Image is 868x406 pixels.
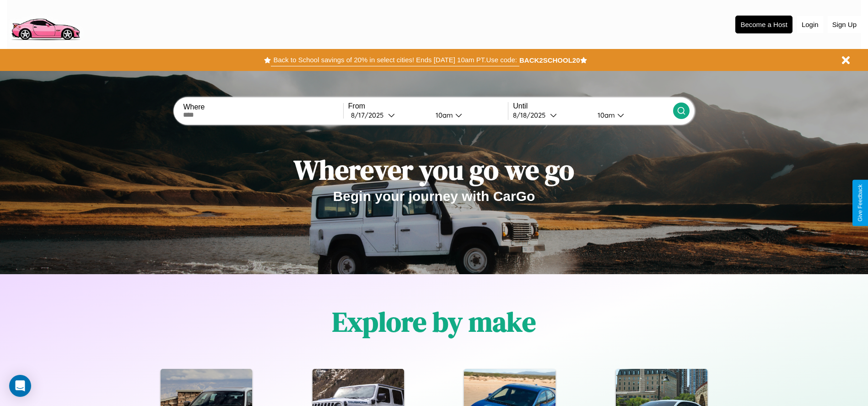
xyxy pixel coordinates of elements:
[513,111,550,119] div: 8 / 18 / 2025
[857,184,863,222] div: Give Feedback
[348,110,428,120] button: 8/17/2025
[183,103,343,111] label: Where
[7,5,84,43] img: logo
[519,56,580,64] b: BACK2SCHOOL20
[351,111,388,119] div: 8 / 17 / 2025
[271,54,519,66] button: Back to School savings of 20% in select cities! Ends [DATE] 10am PT.Use code:
[9,375,31,397] div: Open Intercom Messenger
[332,303,536,341] h1: Explore by make
[828,16,861,33] button: Sign Up
[513,102,673,110] label: Until
[431,111,455,119] div: 10am
[797,16,823,33] button: Login
[590,110,673,120] button: 10am
[428,110,508,120] button: 10am
[593,111,617,119] div: 10am
[348,102,508,110] label: From
[735,16,793,33] button: Become a Host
